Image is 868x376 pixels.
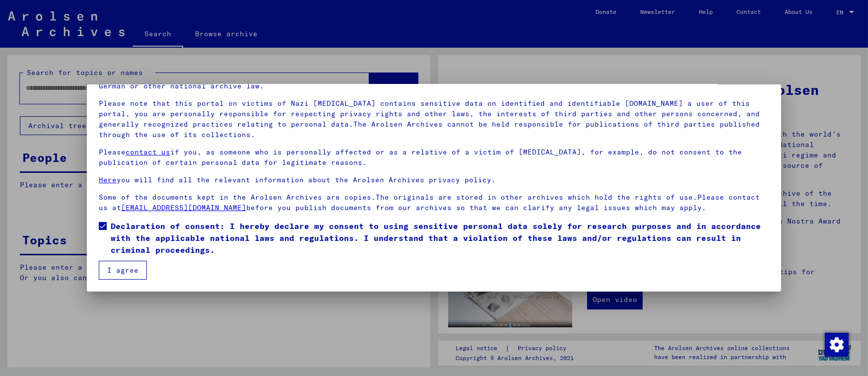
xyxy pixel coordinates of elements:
[825,333,849,357] img: Change consent
[99,261,147,280] button: I agree
[99,98,769,140] p: Please note that this portal on victims of Nazi [MEDICAL_DATA] contains sensitive data on identif...
[99,192,769,213] p: Some of the documents kept in the Arolsen Archives are copies.The originals are stored in other a...
[99,175,769,185] p: you will find all the relevant information about the Arolsen Archives privacy policy.
[824,332,848,356] div: Change consent
[99,147,769,168] p: Please if you, as someone who is personally affected or as a relative of a victim of [MEDICAL_DAT...
[126,148,170,156] a: contact us
[121,203,246,212] a: [EMAIL_ADDRESS][DOMAIN_NAME]
[111,220,769,256] span: Declaration of consent: I hereby declare my consent to using sensitive personal data solely for r...
[99,175,117,184] a: Here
